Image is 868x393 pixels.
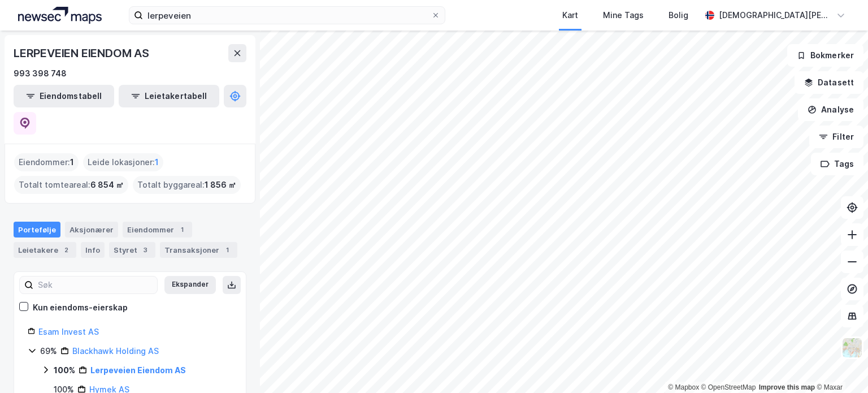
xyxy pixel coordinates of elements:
div: Bolig [669,8,688,22]
div: Eiendommer : [14,153,79,171]
span: 1 [155,156,159,169]
button: Leietakertabell [119,85,219,107]
div: [DEMOGRAPHIC_DATA][PERSON_NAME] [719,8,832,22]
div: LERPEVEIEN EIENDOM AS [14,44,151,62]
button: Filter [809,126,863,148]
iframe: Chat Widget [811,339,868,393]
div: Kun eiendoms-eierskap [33,301,128,314]
div: Styret [109,242,155,258]
a: Mapbox [668,383,699,391]
div: 3 [140,244,151,256]
a: Esam Invest AS [38,327,99,336]
div: Info [81,242,105,258]
div: Leide lokasjoner : [83,153,163,171]
div: Totalt tomteareal : [14,176,128,194]
div: 69% [40,344,57,358]
button: Ekspander [164,276,216,294]
div: Aksjonærer [65,222,118,237]
div: Eiendommer [123,222,192,237]
div: Kontrollprogram for chat [811,339,868,393]
div: 993 398 748 [14,67,67,80]
img: Z [841,337,863,359]
div: Kart [562,8,578,22]
span: 6 854 ㎡ [90,178,124,192]
div: Totalt byggareal : [133,176,241,194]
button: Analyse [798,98,863,121]
button: Eiendomstabell [14,85,114,107]
a: Improve this map [759,383,815,391]
span: 1 [70,156,74,169]
a: Lerpeveien Eiendom AS [90,365,186,375]
a: OpenStreetMap [701,383,756,391]
div: 1 [222,244,233,256]
div: Transaksjoner [160,242,237,258]
a: Blackhawk Holding AS [72,346,159,356]
input: Søk på adresse, matrikkel, gårdeiere, leietakere eller personer [143,7,431,24]
button: Tags [811,153,863,175]
div: 100% [54,364,75,377]
span: 1 856 ㎡ [205,178,236,192]
img: logo.a4113a55bc3d86da70a041830d287a7e.svg [18,7,102,24]
button: Bokmerker [787,44,863,67]
div: 2 [60,244,72,256]
button: Datasett [795,71,863,94]
div: Mine Tags [603,8,644,22]
div: Leietakere [14,242,76,258]
div: 1 [176,224,188,235]
div: Portefølje [14,222,60,237]
input: Søk [33,277,157,293]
